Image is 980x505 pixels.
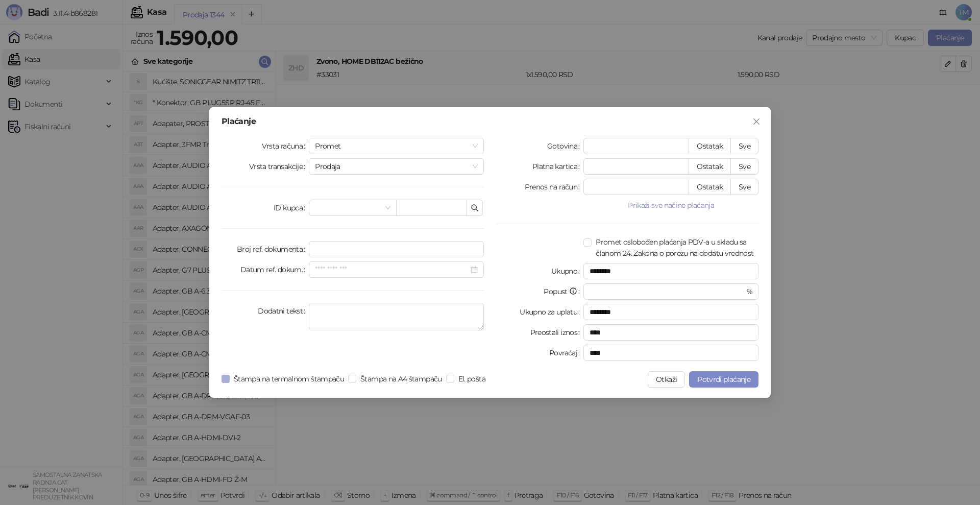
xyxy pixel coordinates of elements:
[689,158,731,175] button: Ostatak
[454,373,489,384] span: El. pošta
[689,138,731,154] button: Ostatak
[222,117,758,126] div: Plaćanje
[530,324,584,341] label: Preostali iznos
[748,113,765,130] button: Close
[249,158,309,175] label: Vrsta transakcije
[583,199,758,211] button: Prikaži sve načine plaćanja
[730,179,758,195] button: Sve
[240,261,309,278] label: Datum ref. dokum.
[752,117,761,126] span: close
[592,236,758,259] span: Promet oslobođen plaćanja PDV-a u skladu sa članom 24. Zakona o porezu na dodatu vrednost
[551,263,584,279] label: Ukupno
[230,373,348,384] span: Štampa na termalnom štampaču
[697,375,750,384] span: Potvrdi plaćanje
[309,303,484,330] textarea: Dodatni tekst
[648,371,685,388] button: Otkaži
[549,345,583,361] label: Povraćaj
[748,117,765,126] span: Zatvori
[730,138,758,154] button: Sve
[730,158,758,175] button: Sve
[237,241,309,257] label: Broj ref. dokumenta
[520,304,583,320] label: Ukupno za uplatu
[689,371,758,388] button: Potvrdi plaćanje
[525,179,584,195] label: Prenos na račun
[309,241,484,257] input: Broj ref. dokumenta
[356,373,446,384] span: Štampa na A4 štampaču
[315,159,478,174] span: Prodaja
[258,303,309,319] label: Dodatni tekst
[689,179,731,195] button: Ostatak
[274,200,309,216] label: ID kupca
[547,138,583,154] label: Gotovina
[532,158,583,175] label: Platna kartica
[315,138,478,154] span: Promet
[262,138,309,154] label: Vrsta računa
[315,264,469,275] input: Datum ref. dokum.
[544,283,583,300] label: Popust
